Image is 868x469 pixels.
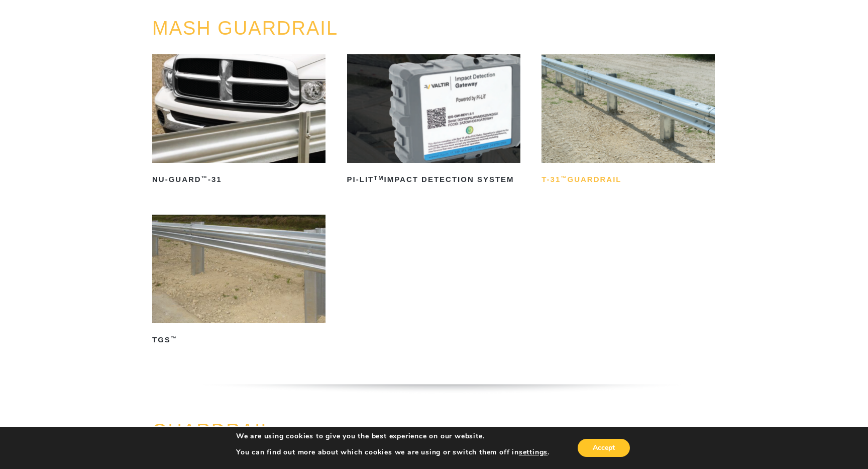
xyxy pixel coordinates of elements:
button: Accept [578,439,630,457]
h2: PI-LIT Impact Detection System [347,172,520,188]
h2: TGS [152,332,325,348]
a: MASH GUARDRAIL [152,18,338,39]
sup: ™ [561,175,567,181]
sup: ™ [201,175,208,181]
a: T-31™Guardrail [541,54,715,187]
a: PI-LITTMImpact Detection System [347,54,520,187]
h2: NU-GUARD -31 [152,172,325,188]
sup: TM [374,175,384,181]
p: We are using cookies to give you the best experience on our website. [236,432,550,441]
h2: T-31 Guardrail [541,172,715,188]
a: NU-GUARD™-31 [152,54,325,187]
button: settings [519,448,548,457]
sup: ™ [171,335,177,341]
p: You can find out more about which cookies we are using or switch them off in . [236,448,550,457]
a: TGS™ [152,215,325,348]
